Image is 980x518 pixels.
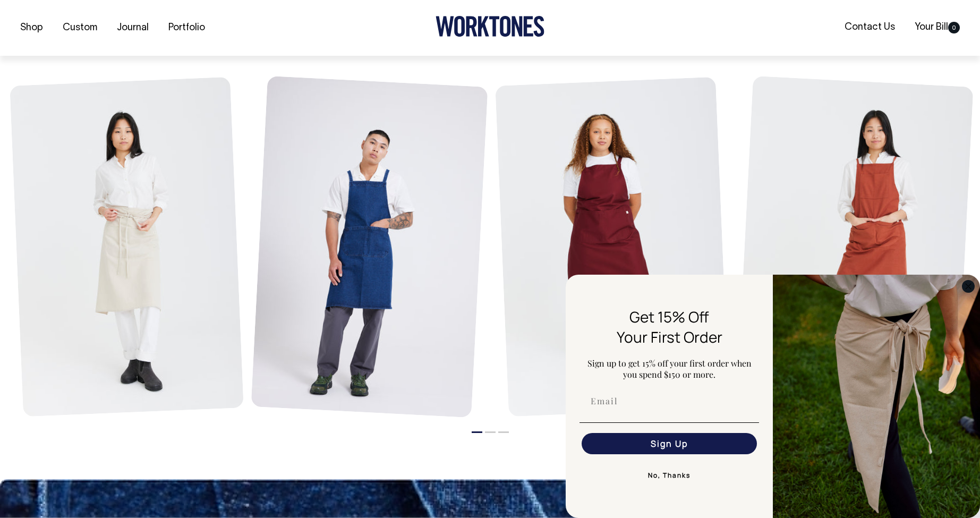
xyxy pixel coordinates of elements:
[910,19,964,36] a: Your Bill0
[485,431,496,433] button: 2 of 3
[58,19,101,37] a: Custom
[566,275,980,518] div: FLYOUT Form
[617,327,722,347] span: Your First Order
[948,22,960,33] span: 0
[10,77,243,416] img: natural
[113,19,153,37] a: Journal
[164,19,209,37] a: Portfolio
[495,77,729,416] img: burgundy
[582,390,757,412] input: Email
[580,465,759,486] button: No, Thanks
[251,76,488,418] img: denim
[962,280,975,293] button: Close dialog
[582,433,757,454] button: Sign Up
[629,307,709,327] span: Get 15% Off
[736,76,973,418] img: rust
[587,358,752,380] span: Sign up to get 15% off your first order when you spend $150 or more.
[498,431,509,433] button: 3 of 3
[472,431,482,433] button: 1 of 3
[16,19,47,37] a: Shop
[773,275,980,518] img: 5e34ad8f-4f05-4173-92a8-ea475ee49ac9.jpeg
[840,19,899,36] a: Contact Us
